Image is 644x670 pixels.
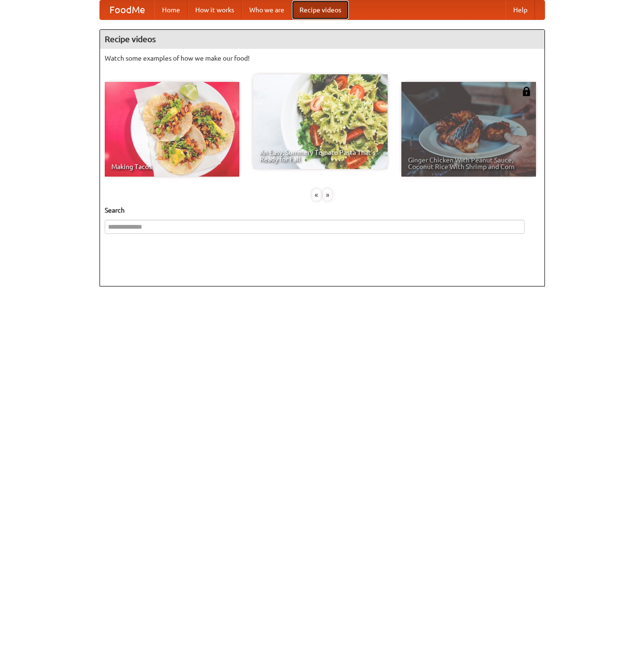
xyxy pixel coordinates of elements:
a: Making Tacos [105,82,239,177]
p: Watch some examples of how we make our food! [105,54,540,63]
img: 483408.png [522,87,531,96]
div: » [323,189,332,201]
span: Making Tacos [111,163,233,170]
span: An Easy, Summery Tomato Pasta That's Ready for Fall [260,149,381,162]
a: Help [506,0,535,19]
a: Home [154,0,188,19]
a: How it works [188,0,242,19]
h4: Recipe videos [100,30,544,49]
a: Who we are [242,0,292,19]
a: Recipe videos [292,0,349,19]
h5: Search [105,205,540,215]
a: An Easy, Summery Tomato Pasta That's Ready for Fall [253,74,388,169]
div: « [312,189,321,201]
a: FoodMe [100,0,154,19]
